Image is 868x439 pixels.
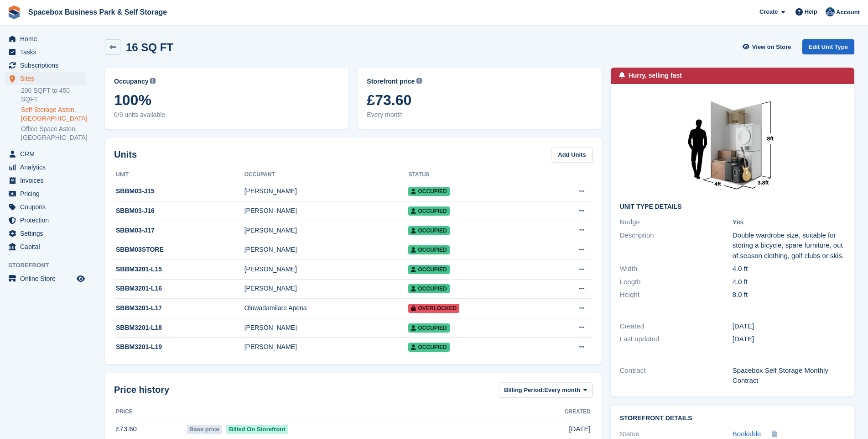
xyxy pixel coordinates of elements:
span: Occupied [408,206,449,216]
span: Billed On Storefront [226,425,289,434]
span: Storefront price [367,77,415,86]
th: Status [408,168,542,182]
a: menu [5,72,86,85]
img: Daud [826,7,835,16]
a: Preview store [75,273,86,284]
span: Invoices [20,174,75,187]
div: [DATE] [733,334,845,344]
a: 200 SQFT to 450 SQFT [21,86,86,104]
img: icon-info-grey-7440780725fd019a000dd9b08b2336e03edf1995a4989e88bcd33f0948082b44.svg [416,78,422,84]
div: [DATE] [733,321,845,332]
div: SBBM03-J15 [114,186,244,196]
a: Spacebox Business Park & Self Storage [25,5,171,20]
a: menu [5,32,86,45]
div: Contract [620,365,733,386]
span: Occupied [408,343,449,352]
span: Settings [20,227,75,240]
span: Home [20,32,75,45]
a: menu [5,161,86,174]
a: Add Units [551,147,592,162]
div: [PERSON_NAME] [244,245,409,254]
a: menu [5,227,86,240]
span: Capital [20,240,75,253]
span: Occupied [408,284,449,293]
span: Occupied [408,265,449,274]
div: Last updated [620,334,733,344]
th: Price [114,405,185,419]
img: 15-sqft-unit.jpg [664,93,801,196]
a: menu [5,174,86,187]
span: 0/9 units available [114,110,339,120]
span: Occupancy [114,77,148,86]
div: SBBM03-J16 [114,206,244,216]
div: Height [620,290,733,300]
span: Online Store [20,272,75,285]
div: Description [620,230,733,261]
span: Occupied [408,226,449,235]
span: CRM [20,148,75,160]
span: 100% [114,92,339,108]
span: [DATE] [569,424,590,434]
div: [PERSON_NAME] [244,284,409,293]
a: menu [5,187,86,200]
span: Create [759,7,778,16]
span: Storefront [8,261,91,270]
span: Billing Period: [504,386,544,395]
div: [PERSON_NAME] [244,206,409,216]
span: Occupied [408,187,449,196]
a: menu [5,148,86,160]
div: [PERSON_NAME] [244,226,409,235]
a: menu [5,201,86,213]
div: Nudge [620,217,733,227]
img: stora-icon-8386f47178a22dfd0bd8f6a31ec36ba5ce8667c1dd55bd0f319d3a0aa187defe.svg [7,5,21,19]
span: Created [565,407,591,416]
div: SBBM3201-L18 [114,323,244,333]
a: menu [5,214,86,227]
a: View on Store [742,39,795,54]
div: 8.0 ft [733,290,845,300]
a: menu [5,59,86,72]
span: £73.60 [367,92,592,108]
h2: 16 SQ FT [126,41,173,53]
div: Yes [733,217,845,227]
span: Every month [544,386,580,395]
div: Length [620,277,733,287]
th: Unit [114,168,244,182]
div: SBBM3201-L16 [114,284,244,293]
span: View on Store [752,42,791,52]
button: Billing Period: Every month [499,382,593,397]
div: [PERSON_NAME] [244,323,409,333]
span: Coupons [20,201,75,213]
div: SBBM3201-L17 [114,303,244,313]
span: Protection [20,214,75,227]
span: Price history [114,383,169,397]
span: Sites [20,72,75,85]
div: SBBM3201-L15 [114,264,244,274]
span: Occupied [408,245,449,254]
a: Self-Storage Aston, [GEOGRAPHIC_DATA] [21,106,86,123]
div: 4.0 ft [733,277,845,287]
div: 4.0 ft [733,264,845,274]
span: Occupied [408,323,449,333]
h2: Units [114,148,137,161]
h2: Unit Type details [620,203,845,211]
div: SBBM03-J17 [114,226,244,235]
img: icon-info-grey-7440780725fd019a000dd9b08b2336e03edf1995a4989e88bcd33f0948082b44.svg [150,78,156,84]
span: Overlocked [408,304,459,313]
span: Every month [367,110,592,120]
div: Spacebox Self Storage Monthly Contract [733,365,845,386]
a: menu [5,46,86,58]
a: Office Space Aston, [GEOGRAPHIC_DATA] [21,125,86,142]
div: [PERSON_NAME] [244,342,409,352]
div: Width [620,264,733,274]
span: Account [836,8,860,17]
span: Pricing [20,187,75,200]
a: menu [5,240,86,253]
a: menu [5,272,86,285]
span: Help [805,7,817,16]
div: Hurry, selling fast [629,71,682,80]
div: SBBM3201-L19 [114,342,244,352]
h2: Storefront Details [620,415,845,422]
a: Edit Unit Type [802,39,854,54]
div: SBBM03STORE [114,245,244,254]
